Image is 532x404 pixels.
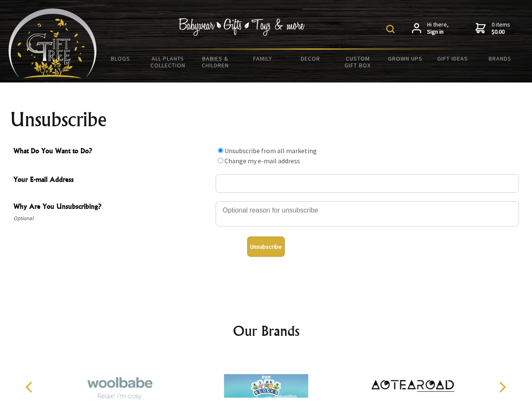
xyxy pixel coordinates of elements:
[492,21,510,36] span: 0 items
[218,158,223,163] input: What Do You Want to Do?
[144,50,192,74] a: All Plants Collection
[225,146,317,155] label: Unsubscribe from all marketing
[13,201,211,213] span: Why Are You Unsubscribing?
[192,50,239,74] a: Babies & Children
[10,109,522,130] h1: Unsubscribe
[13,146,211,158] span: What Do You Want to Do?
[429,50,476,67] a: Gift Ideas
[13,213,211,223] span: Optional
[427,28,449,36] strong: Sign in
[427,21,449,36] span: Hi there,
[492,28,510,36] strong: $0.00
[334,50,382,74] a: Custom Gift Box
[179,18,305,36] img: Babywear - Gifts - Toys & more
[13,174,211,186] span: Your E-mail Address
[286,50,334,67] a: Decor
[386,25,395,33] img: product search
[476,21,510,36] a: 0 items$0.00
[216,174,519,193] input: Your E-mail Address
[225,157,300,165] label: Change my e-mail address
[381,50,429,67] a: Grown Ups
[216,201,519,226] textarea: Why Are You Unsubscribing?
[218,148,223,153] input: What Do You Want to Do?
[8,8,97,78] img: Babyware - Gifts - Toys and more...
[247,237,285,257] button: Unsubscribe
[493,378,511,396] button: Next
[239,50,287,67] a: Family
[17,321,516,341] h2: Our Brands
[21,378,40,396] button: Previous
[97,50,144,67] a: BLOGS
[476,50,524,67] a: Brands
[412,21,449,36] a: Hi there,Sign in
